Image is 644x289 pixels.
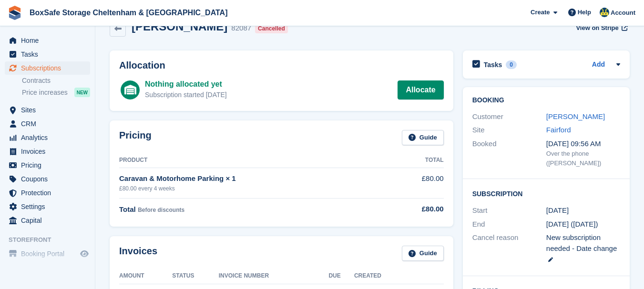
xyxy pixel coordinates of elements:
[392,204,444,215] div: £80.00
[172,269,219,284] th: Status
[546,220,598,228] span: [DATE] ([DATE])
[145,79,227,90] div: Nothing allocated yet
[79,248,90,259] a: Preview store
[592,60,605,70] a: Add
[21,186,78,199] span: Protection
[74,88,90,97] div: NEW
[138,207,184,213] span: Before discounts
[472,97,620,104] h2: Booking
[531,8,550,17] span: Create
[484,60,502,69] h2: Tasks
[21,61,78,75] span: Subscriptions
[472,125,546,136] div: Site
[506,60,517,69] div: 0
[546,112,605,120] a: [PERSON_NAME]
[21,48,78,61] span: Tasks
[21,34,78,47] span: Home
[472,219,546,230] div: End
[21,172,78,186] span: Coupons
[472,111,546,122] div: Customer
[22,76,90,85] a: Contracts
[119,153,392,168] th: Product
[546,233,617,252] span: New subscription needed - Date change
[472,232,546,265] div: Cancel reason
[132,20,227,33] h2: [PERSON_NAME]
[5,159,90,172] a: menu
[572,20,630,36] a: View on Stripe
[5,34,90,47] a: menu
[472,189,620,198] h2: Subscription
[119,130,152,146] h2: Pricing
[21,159,78,172] span: Pricing
[472,139,546,168] div: Booked
[5,103,90,117] a: menu
[5,200,90,213] a: menu
[255,24,288,33] div: Cancelled
[219,269,329,284] th: Invoice Number
[21,131,78,144] span: Analytics
[119,184,392,193] div: £80.00 every 4 weeks
[21,214,78,227] span: Capital
[5,117,90,130] a: menu
[231,23,251,34] div: 82087
[119,173,392,184] div: Caravan & Motorhome Parking × 1
[8,6,22,20] img: stora-icon-8386f47178a22dfd0bd8f6a31ec36ba5ce8667c1dd55bd0f319d3a0aa187defe.svg
[5,247,90,260] a: menu
[5,172,90,186] a: menu
[21,200,78,213] span: Settings
[5,186,90,199] a: menu
[21,145,78,158] span: Invoices
[5,145,90,158] a: menu
[546,139,620,149] div: [DATE] 09:56 AM
[22,88,68,97] span: Price increases
[21,117,78,130] span: CRM
[9,235,95,245] span: Storefront
[354,269,444,284] th: Created
[119,246,157,261] h2: Invoices
[21,103,78,117] span: Sites
[119,60,444,71] h2: Allocation
[392,168,444,198] td: £80.00
[402,246,444,261] a: Guide
[546,205,569,216] time: 2025-04-17 00:00:00 UTC
[472,205,546,216] div: Start
[576,23,618,33] span: View on Stripe
[328,269,354,284] th: Due
[5,48,90,61] a: menu
[398,80,443,100] a: Allocate
[119,269,172,284] th: Amount
[392,153,444,168] th: Total
[546,126,571,134] a: Fairford
[145,90,227,100] div: Subscription started [DATE]
[5,214,90,227] a: menu
[22,87,90,98] a: Price increases NEW
[26,5,231,20] a: BoxSafe Storage Cheltenham & [GEOGRAPHIC_DATA]
[600,8,609,17] img: Kim Virabi
[119,205,136,213] span: Total
[5,61,90,75] a: menu
[5,131,90,144] a: menu
[578,8,591,17] span: Help
[546,149,620,168] div: Over the phone ([PERSON_NAME])
[611,8,635,18] span: Account
[21,247,78,260] span: Booking Portal
[402,130,444,146] a: Guide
